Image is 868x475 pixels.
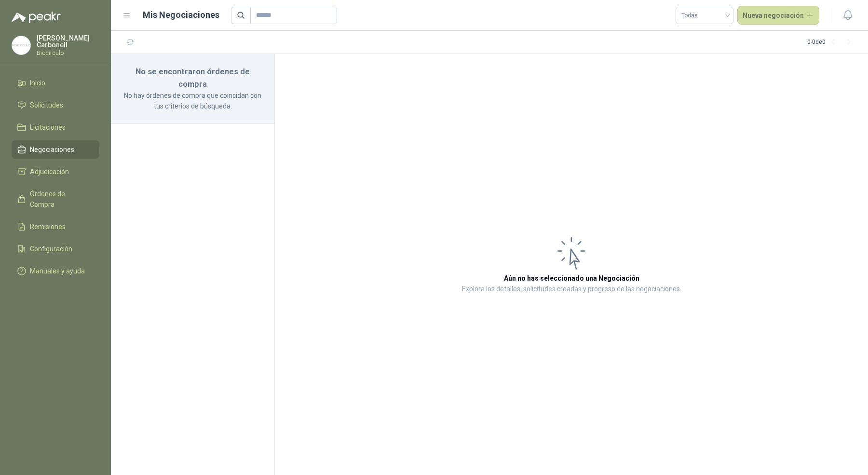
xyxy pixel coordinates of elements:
[30,189,90,210] span: Órdenes de Compra
[462,284,681,295] p: Explora los detalles, solicitudes creadas y progreso de las negociaciones.
[30,100,63,110] span: Solicitudes
[12,185,99,214] a: Órdenes de Compra
[12,163,99,181] a: Adjudicación
[30,166,69,177] span: Adjudicación
[30,78,45,88] span: Inicio
[30,266,85,276] span: Manuales y ayuda
[37,35,99,48] p: [PERSON_NAME] Carbonell
[12,36,30,54] img: Company Logo
[30,221,66,232] span: Remisiones
[122,66,263,90] h3: No se encontraron órdenes de compra
[122,90,263,111] p: No hay órdenes de compra que coincidan con tus criterios de búsqueda.
[12,240,99,258] a: Configuración
[12,262,99,280] a: Manuales y ayuda
[143,8,219,22] h1: Mis Negociaciones
[12,74,99,92] a: Inicio
[30,244,72,254] span: Configuración
[504,273,639,284] h3: Aún no has seleccionado una Negociación
[12,118,99,136] a: Licitaciones
[37,50,99,56] p: Biocirculo
[12,217,99,236] a: Remisiones
[12,140,99,159] a: Negociaciones
[737,6,820,25] button: Nueva negociación
[30,144,74,155] span: Negociaciones
[681,8,728,23] span: Todas
[12,12,61,23] img: Logo peakr
[30,122,66,133] span: Licitaciones
[12,96,99,114] a: Solicitudes
[807,35,856,50] div: 0 - 0 de 0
